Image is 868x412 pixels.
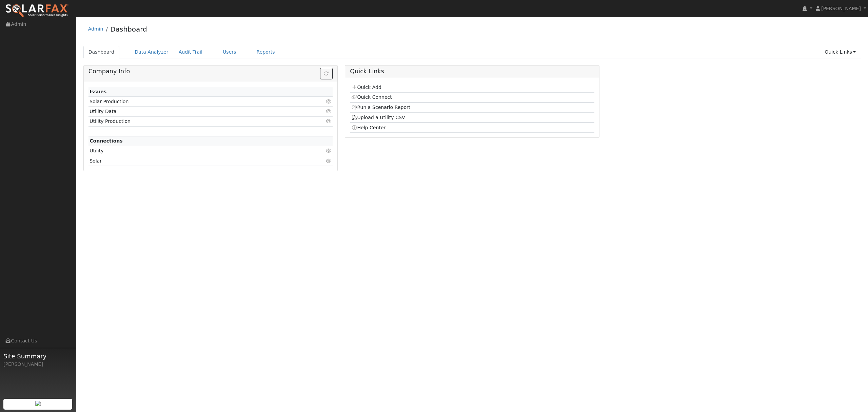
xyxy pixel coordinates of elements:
span: Site Summary [3,352,73,361]
a: Quick Add [351,85,381,90]
i: Click to view [325,109,332,114]
a: Reports [252,46,280,58]
img: SolarFax [5,4,69,18]
td: Utility Data [88,107,293,116]
td: Solar [88,156,293,166]
i: Click to view [325,119,332,124]
td: Utility [88,146,293,156]
a: Data Analyzer [130,46,174,58]
img: retrieve [35,401,41,406]
h5: Company Info [88,68,333,75]
strong: Connections [90,138,123,144]
i: Click to view [325,99,332,104]
td: Solar Production [88,97,293,107]
a: Upload a Utility CSV [351,115,405,120]
td: Utility Production [88,116,293,126]
span: [PERSON_NAME] [821,6,861,11]
div: [PERSON_NAME] [3,361,73,368]
a: Quick Connect [351,94,392,100]
a: Dashboard [110,25,147,33]
a: Audit Trail [174,46,208,58]
strong: Issues [90,89,106,94]
a: Users [218,46,241,58]
h5: Quick Links [350,68,594,75]
i: Click to view [325,148,332,153]
a: Dashboard [83,46,120,58]
i: Click to view [325,158,332,163]
a: Admin [88,26,103,32]
a: Run a Scenario Report [351,105,411,110]
a: Quick Links [820,46,861,58]
a: Help Center [351,125,386,130]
